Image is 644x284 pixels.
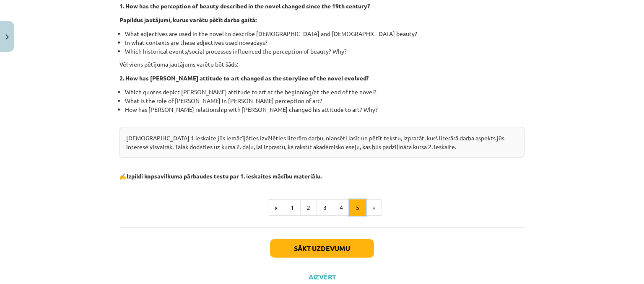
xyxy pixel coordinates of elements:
[125,29,525,38] li: What adjectives are used in the novel to describe [DEMOGRAPHIC_DATA] and [DEMOGRAPHIC_DATA] beauty?
[119,199,525,216] nav: Page navigation example
[270,239,374,258] button: Sākt uzdevumu
[317,199,333,216] button: 3
[125,47,525,56] li: Which historical events/social processes influenced the perception of beauty? Why?
[127,172,322,180] b: Izpildi kopsavilkuma pārbaudes testu par 1. ieskaites mācību materiālu.
[119,16,257,23] strong: Papildus jautājumi, kurus varētu pētīt darba gaitā:
[349,199,366,216] button: 5
[125,96,525,105] li: What is the role of [PERSON_NAME] in [PERSON_NAME] perception of art?
[268,199,284,216] button: «
[333,199,350,216] button: 4
[119,60,525,69] p: Vēl viens pētījuma jautājums varētu būt šāds:
[5,34,9,40] img: icon-close-lesson-0947bae3869378f0d4975bcd49f059093ad1ed9edebbc8119c70593378902aed.svg
[306,273,338,281] button: Aizvērt
[125,105,525,123] li: How has [PERSON_NAME] relationship with [PERSON_NAME] changed his attitude to art? Why?
[119,127,525,158] div: [DEMOGRAPHIC_DATA] 1.ieskaite jūs iemācījāties izvēlēties literāro darbu, niansēti lasīt un pētīt...
[119,2,370,10] strong: 1. How has the perception of beauty described in the novel changed since the 19th century?
[300,199,317,216] button: 2
[125,38,525,47] li: In what contexts are these adjectives used nowadays?
[125,88,525,96] li: Which quotes depict [PERSON_NAME] attitude to art at the beginning/at the end of the novel?
[119,172,525,181] p: ✍️
[284,199,301,216] button: 1
[119,74,369,82] strong: 2. How has [PERSON_NAME] attitude to art changed as the storyline of the novel evolved?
